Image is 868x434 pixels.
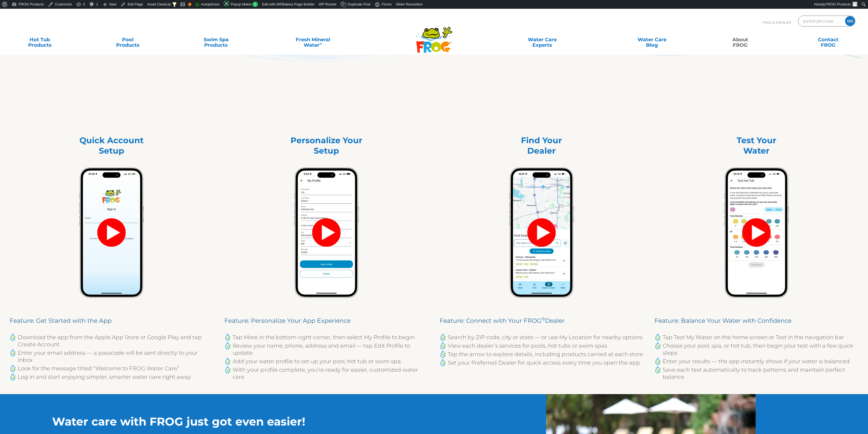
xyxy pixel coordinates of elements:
li: Choose your pool, spa, or hot tub, then begin your test with a few quick steps [654,342,858,356]
sup: ® [40,86,47,96]
img: FWCA Home Screen Play Button [76,163,147,302]
h1: See How Easy Water Care Can Be with the FROG Water Care App [12,74,391,101]
h2: Test Your Water [654,135,858,156]
img: Frog Products Logo [413,20,455,53]
h2: Water care with FROG just got even easier! [52,415,382,428]
a: Hot TubProducts [5,34,74,45]
div: OK [188,3,191,6]
span: FROG Products [826,2,851,6]
h4: Feature: Connect with Your FROG Dealer [440,316,644,325]
li: Tap Test My Water on the home screen or Test in the navigation bar [654,334,858,341]
li: Look for the message titled “Welcome to FROG Water Care” [10,365,214,372]
li: Add your water profile to set up your pool, hot tub or swim spa [224,358,428,365]
span: Slider Revolution [396,2,423,6]
h4: Feature: Get Started with the App [10,316,214,325]
li: Set your Preferred Dealer for quick access every time you open the app [440,359,644,366]
h4: Feature: Balance Your Water with Confidence [654,316,858,325]
li: With your profile complete, you’re ready for easier, customized water care [224,366,428,380]
li: Search by ZIP code, city or state — or use My Location for nearby options [440,334,644,341]
li: View each dealer’s services for pools, hot tubs or swim spas [440,342,644,349]
h4: Feature: Personalize Your App Experience [224,316,428,325]
a: PoolProducts [94,34,162,45]
span: 0 [252,2,258,7]
input: GO [845,16,855,26]
img: Find a Dealer Screen Play Button [506,163,577,302]
a: AboutFROG [706,34,774,45]
a: Swim SpaProducts [182,34,250,45]
a: Fresh MineralWater∞ [270,34,356,45]
a: ContactFROG [794,34,863,45]
p: Our step-by-step videos walk you through the features of the FROG Water Care App — from testing t... [12,105,391,113]
li: Tap the arrow to explore details, including products carried at each store [440,351,644,358]
li: Enter your results — the app instantly shows if your water is balanced [654,358,858,365]
li: Review your name, phone, address and email — tap Edit Profile to update [224,342,428,356]
li: Tap More in the bottom-right corner, then select My Profile to begin [224,334,428,341]
sup: ® [541,316,545,322]
li: Download the app from the Apple App Store or Google Play and tap Create Account [10,334,214,348]
img: Set Up Profile Screen Play Button [291,163,362,302]
a: Water CareExperts [487,34,598,45]
h2: Find Your Dealer [440,135,644,156]
p: Find A Dealer [763,16,791,29]
li: Save each test automatically to track patterns and maintain perfect balance [654,366,858,380]
sup: ∞ [319,41,322,46]
li: Log in and start enjoying simpler, smarter water care right away [10,373,214,380]
h2: Quick Account Setup [10,135,214,156]
h2: Personalize Your Setup [224,135,428,156]
img: Water Testing Screen Play Button [721,163,792,302]
li: Enter your email address — a passcode will be sent directly to your inbox [10,349,214,363]
a: Water CareBlog [618,34,686,45]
